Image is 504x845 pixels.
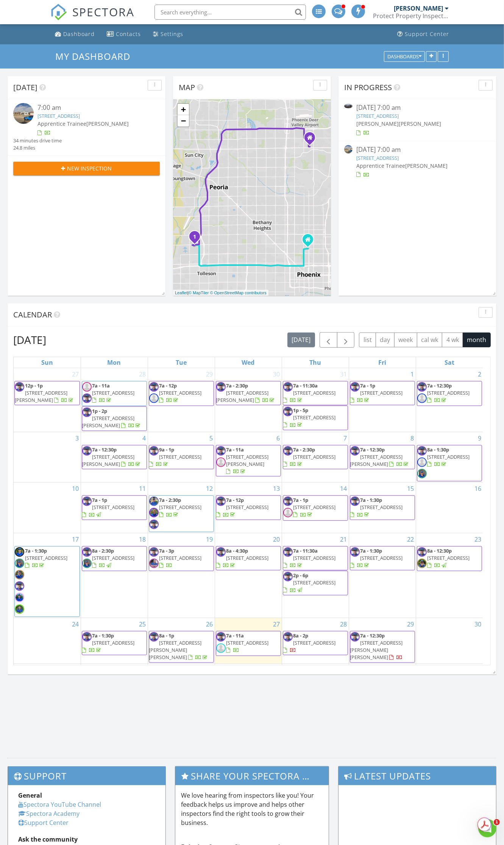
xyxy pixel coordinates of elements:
[116,30,141,37] div: Contacts
[320,332,337,348] button: Previous month
[283,407,293,416] img: img_4664.jpeg
[417,394,427,403] img: default-user-f0147aede5fd5fa78ca7ade42f37bd4542148d508eef1c3d3ea960f66861d68b.jpg
[92,382,135,403] a: 7a - 11a [STREET_ADDRESS]
[74,432,81,444] a: Go to August 3, 2025
[283,571,348,595] a: 2p - 6p [STREET_ADDRESS]
[283,572,336,593] a: 2p - 6p [STREET_ADDRESS]
[308,239,312,244] div: 106 W Osborn Rd #1111, Phoenix AZ 85013
[13,162,160,175] button: New Inspection
[106,357,123,368] a: Monday
[283,446,336,467] a: 7a - 2:30p [STREET_ADDRESS]
[476,432,483,444] a: Go to August 9, 2025
[417,446,427,456] img: img_4664.jpeg
[205,618,215,630] a: Go to August 26, 2025
[283,547,336,569] a: 7a - 11:30a [STREET_ADDRESS]
[150,27,186,41] a: Settings
[350,495,415,520] a: 7a - 1:30p [STREET_ADDRESS]
[360,554,403,561] span: [STREET_ADDRESS]
[92,446,117,453] span: 7a - 12:30p
[86,120,129,127] span: [PERSON_NAME]
[216,547,269,569] a: 8a - 4:30p [STREET_ADDRESS]
[141,432,148,444] a: Go to August 4, 2025
[283,406,348,430] a: 1p - 5p [STREET_ADDRESS]
[416,533,483,618] td: Go to August 23, 2025
[416,368,483,432] td: Go to August 2, 2025
[81,618,148,664] td: Go to August 25, 2025
[82,547,92,557] img: img_4664.jpeg
[25,547,67,569] a: 7a - 1:30p [STREET_ADDRESS]
[159,497,181,503] span: 7a - 2:30p
[175,291,187,295] a: Leaflet
[82,406,147,431] a: 1p - 2p [STREET_ADDRESS][PERSON_NAME]
[473,533,483,545] a: Go to August 23, 2025
[417,458,427,467] img: default-user-f0147aede5fd5fa78ca7ade42f37bd4542148d508eef1c3d3ea960f66861d68b.jpg
[216,446,226,456] img: img_4664.jpeg
[293,504,336,511] span: [STREET_ADDRESS]
[350,453,403,467] span: [STREET_ADDRESS][PERSON_NAME]
[350,381,415,406] a: 7a - 1p [STREET_ADDRESS]
[161,30,183,37] div: Settings
[240,357,256,368] a: Wednesday
[15,570,24,579] img: img_3740.jpg
[82,497,135,518] a: 7a - 1p [STREET_ADDRESS]
[138,368,148,380] a: Go to July 28, 2025
[216,389,269,403] span: [STREET_ADDRESS][PERSON_NAME]
[360,382,376,389] span: 7a - 1p
[159,453,202,460] span: [STREET_ADDRESS]
[428,453,470,460] span: [STREET_ADDRESS]
[283,446,293,456] img: img_4664.jpeg
[282,618,349,664] td: Go to August 28, 2025
[350,445,415,470] a: 7a - 12:30p [STREET_ADDRESS][PERSON_NAME]
[25,382,43,389] span: 12p - 1p
[283,407,336,428] a: 1p - 5p [STREET_ADDRESS]
[342,432,349,444] a: Go to August 7, 2025
[104,27,144,41] a: Contacts
[149,632,209,661] a: 8a - 1p [STREET_ADDRESS][PERSON_NAME][PERSON_NAME]
[442,333,463,347] button: 4 wk
[310,137,314,142] div: 131 E Danbury Rd. , Phoenix AZ 85022
[159,504,202,511] span: [STREET_ADDRESS]
[283,546,348,571] a: 7a - 11:30a [STREET_ADDRESS]
[356,103,479,112] div: [DATE] 7:00 am
[15,382,24,392] img: img_4664.jpeg
[293,554,336,561] span: [STREET_ADDRESS]
[428,554,470,561] span: [STREET_ADDRESS]
[350,546,415,571] a: 7a - 1:30p [STREET_ADDRESS]
[205,368,215,380] a: Go to July 29, 2025
[52,27,98,41] a: Dashboard
[350,631,415,663] a: 7a - 12:30p [STREET_ADDRESS][PERSON_NAME][PERSON_NAME]
[283,445,348,470] a: 7a - 2:30p [STREET_ADDRESS]
[149,546,214,571] a: 7a - 3p [STREET_ADDRESS]
[428,382,452,389] span: 7a - 12:30p
[356,155,399,161] a: [STREET_ADDRESS]
[216,495,281,520] a: 7a - 12p [STREET_ADDRESS]
[173,290,268,296] div: |
[13,103,160,152] a: 7:00 am [STREET_ADDRESS] Apprentice Trainee[PERSON_NAME] 34 minutes drive time 24.8 miles
[208,432,215,444] a: Go to August 5, 2025
[356,120,399,127] span: [PERSON_NAME]
[178,104,189,115] a: Zoom in
[376,333,395,347] button: day
[359,333,376,347] button: list
[25,554,67,561] span: [STREET_ADDRESS]
[159,632,175,639] span: 8a - 1p
[308,357,323,368] a: Thursday
[226,446,269,475] a: 7a - 11a [STREET_ADDRESS][PERSON_NAME]
[283,547,293,557] img: img_4664.jpeg
[13,103,34,123] img: streetview
[149,446,159,456] img: img_4664.jpeg
[14,483,81,533] td: Go to August 10, 2025
[148,533,215,618] td: Go to August 19, 2025
[417,445,482,482] a: 8a - 1:30p [STREET_ADDRESS]
[339,533,349,545] a: Go to August 21, 2025
[15,547,24,557] img: inspectordillon_.jpg
[215,483,282,533] td: Go to August 13, 2025
[283,381,348,406] a: 7a - 11:30a [STREET_ADDRESS]
[159,497,202,518] a: 7a - 2:30p [STREET_ADDRESS]
[293,579,336,586] span: [STREET_ADDRESS]
[344,145,491,179] a: [DATE] 7:00 am [STREET_ADDRESS] Apprentice Trainee[PERSON_NAME]
[154,5,306,20] input: Search everything...
[394,5,443,12] div: [PERSON_NAME]
[417,381,482,406] a: 7a - 12:30p [STREET_ADDRESS]
[226,497,244,503] span: 7a - 12p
